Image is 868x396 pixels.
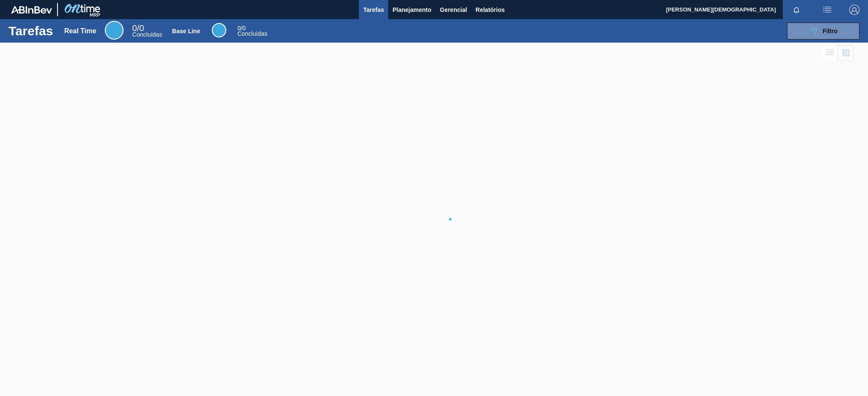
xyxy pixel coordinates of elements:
[787,23,859,40] button: Filtro
[392,5,431,15] span: Planejamento
[172,28,200,34] div: Base Line
[476,5,505,15] span: Relatórios
[237,25,245,32] span: / 0
[823,28,838,34] span: Filtro
[822,5,832,15] img: userActions
[105,21,124,40] div: Real Time
[64,27,96,35] div: Real Time
[212,23,226,37] div: Base Line
[9,26,53,36] h1: Tarefas
[363,5,384,15] span: Tarefas
[237,25,241,32] span: 0
[237,26,267,37] div: Base Line
[132,31,162,38] span: Concluídas
[11,6,52,14] img: TNhmsLtSVTkK8tSr43FrP2fwEKptu5GPRR3wAAAABJRU5ErkJggg==
[132,25,162,37] div: Real Time
[132,23,144,33] span: / 0
[849,5,859,15] img: Logout
[440,5,467,15] span: Gerencial
[783,4,810,16] button: Notificações
[132,23,137,33] span: 0
[237,30,267,37] span: Concluídas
